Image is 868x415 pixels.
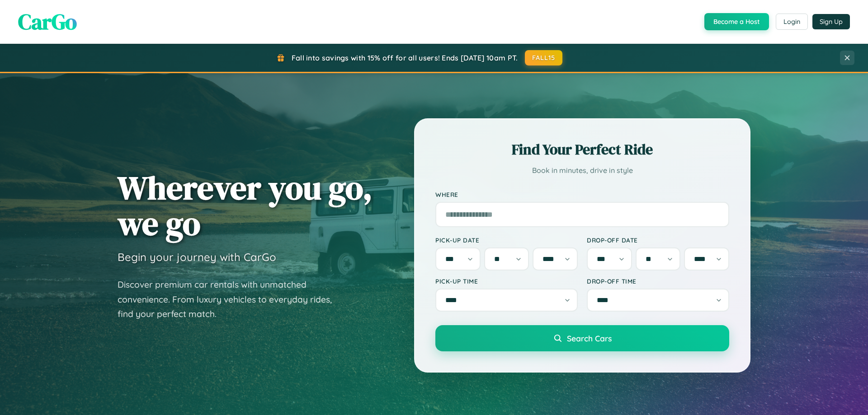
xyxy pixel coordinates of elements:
button: FALL15 [525,50,563,65]
button: Become a Host [704,13,769,30]
h3: Begin your journey with CarGo [118,250,276,264]
label: Drop-off Time [587,277,729,285]
p: Book in minutes, drive in style [435,164,729,177]
span: Fall into savings with 15% off for all users! Ends [DATE] 10am PT. [292,53,518,62]
label: Pick-up Date [435,236,578,244]
button: Search Cars [435,325,729,351]
button: Login [776,14,808,30]
p: Discover premium car rentals with unmatched convenience. From luxury vehicles to everyday rides, ... [118,277,344,322]
span: CarGo [18,7,77,37]
label: Pick-up Time [435,277,578,285]
h2: Find Your Perfect Ride [435,140,729,159]
button: Sign Up [812,14,850,29]
label: Where [435,191,729,198]
h1: Wherever you go, we go [118,170,373,241]
span: Search Cars [567,333,612,343]
label: Drop-off Date [587,236,729,244]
